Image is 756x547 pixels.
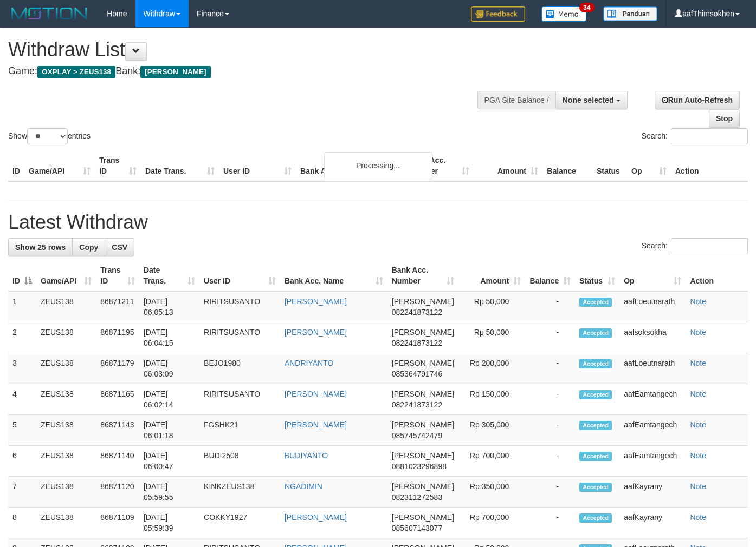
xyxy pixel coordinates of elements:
[285,420,347,429] a: [PERSON_NAME]
[95,150,141,181] th: Trans ID
[579,328,612,338] span: Accepted
[619,322,686,353] td: aafsoksokha
[575,260,619,291] th: Status: activate to sort column ascending
[36,353,96,384] td: ZEUS138
[8,322,36,353] td: 2
[579,421,612,430] span: Accepted
[655,91,740,109] a: Run Auto-Refresh
[458,446,526,477] td: Rp 700,000
[392,524,442,532] span: Copy 085607143077 to clipboard
[141,150,219,181] th: Date Trans.
[139,291,199,322] td: [DATE] 06:05:13
[458,291,526,322] td: Rp 50,000
[671,128,748,144] input: Search:
[525,353,575,384] td: -
[542,150,592,181] th: Balance
[285,359,334,367] a: ANDRIYANTO
[392,451,454,460] span: [PERSON_NAME]
[619,384,686,415] td: aafEamtangech
[139,322,199,353] td: [DATE] 06:04:15
[8,508,36,538] td: 8
[579,390,612,399] span: Accepted
[296,150,405,181] th: Bank Acc. Name
[199,415,280,446] td: FGSHK21
[199,353,280,384] td: BEJO1980
[525,477,575,508] td: -
[392,493,442,502] span: Copy 082311272583 to clipboard
[392,462,447,471] span: Copy 0881023296898 to clipboard
[15,243,66,252] span: Show 25 rows
[392,482,454,491] span: [PERSON_NAME]
[96,446,139,477] td: 86871140
[36,260,96,291] th: Game/API: activate to sort column ascending
[285,451,328,460] a: BUDIYANTO
[392,359,454,367] span: [PERSON_NAME]
[8,150,24,181] th: ID
[8,415,36,446] td: 5
[592,150,627,181] th: Status
[619,415,686,446] td: aafEamtangech
[477,91,555,109] div: PGA Site Balance /
[690,328,706,337] a: Note
[471,6,525,22] img: Feedback.jpg
[458,415,526,446] td: Rp 305,000
[619,291,686,322] td: aafLoeutnarath
[525,446,575,477] td: -
[96,291,139,322] td: 86871211
[24,150,95,181] th: Game/API
[690,482,706,491] a: Note
[405,150,474,181] th: Bank Acc. Number
[603,6,657,21] img: panduan.png
[387,260,458,291] th: Bank Acc. Number: activate to sort column ascending
[392,400,442,409] span: Copy 082241873122 to clipboard
[139,477,199,508] td: [DATE] 05:59:55
[139,353,199,384] td: [DATE] 06:03:09
[627,150,671,181] th: Op
[458,477,526,508] td: Rp 350,000
[579,298,612,307] span: Accepted
[199,322,280,353] td: RIRITSUSANTO
[199,384,280,415] td: RIRITSUSANTO
[199,508,280,538] td: COKKY1927
[525,384,575,415] td: -
[96,260,139,291] th: Trans ID: activate to sort column ascending
[8,384,36,415] td: 4
[579,483,612,492] span: Accepted
[37,66,115,78] span: OXPLAY > ZEUS138
[690,297,706,306] a: Note
[541,6,587,22] img: Button%20Memo.svg
[285,297,347,306] a: [PERSON_NAME]
[392,420,454,429] span: [PERSON_NAME]
[199,446,280,477] td: BUDI2508
[525,260,575,291] th: Balance: activate to sort column ascending
[579,513,612,523] span: Accepted
[79,243,98,252] span: Copy
[324,152,432,179] div: Processing...
[642,128,748,144] label: Search:
[36,446,96,477] td: ZEUS138
[8,212,748,233] h1: Latest Withdraw
[139,260,199,291] th: Date Trans.: activate to sort column ascending
[139,415,199,446] td: [DATE] 06:01:18
[8,260,36,291] th: ID: activate to sort column descending
[392,513,454,522] span: [PERSON_NAME]
[458,322,526,353] td: Rp 50,000
[139,508,199,538] td: [DATE] 05:59:39
[671,238,748,254] input: Search:
[690,420,706,429] a: Note
[96,508,139,538] td: 86871109
[579,3,594,12] span: 34
[285,328,347,337] a: [PERSON_NAME]
[8,353,36,384] td: 3
[579,452,612,461] span: Accepted
[199,260,280,291] th: User ID: activate to sort column ascending
[8,128,91,144] label: Show entries
[36,322,96,353] td: ZEUS138
[474,150,542,181] th: Amount
[8,39,493,61] h1: Withdraw List
[686,260,748,291] th: Action
[458,384,526,415] td: Rp 150,000
[112,243,127,252] span: CSV
[392,308,442,317] span: Copy 082241873122 to clipboard
[36,477,96,508] td: ZEUS138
